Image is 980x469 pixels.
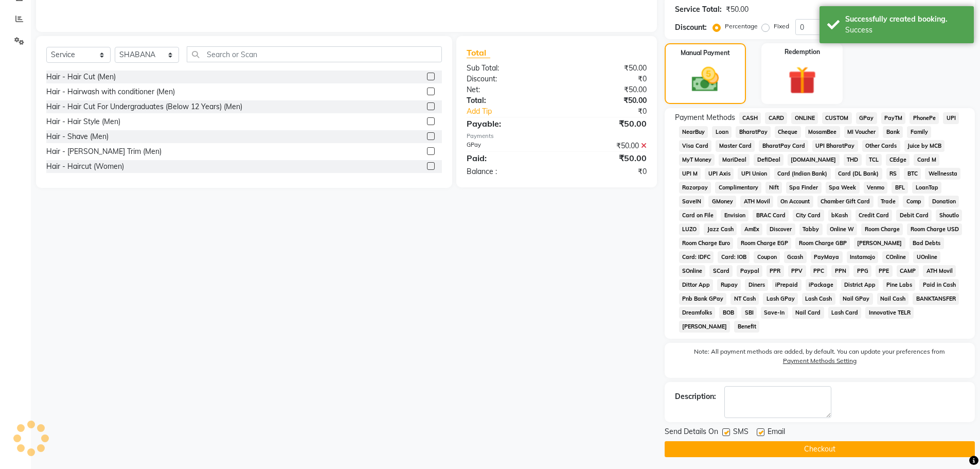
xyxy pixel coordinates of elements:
[734,321,759,333] span: Benefit
[675,4,722,15] div: Service Total:
[897,265,919,277] span: CAMP
[913,293,959,305] span: BANKTANSFER
[810,265,828,277] span: PPC
[886,168,900,180] span: RS
[459,166,557,177] div: Balance :
[765,112,787,124] span: CARD
[923,265,956,277] span: ATH Movil
[853,265,871,277] span: PPG
[721,210,749,221] span: Envision
[557,63,654,74] div: ₹50.00
[826,182,860,194] span: Spa Week
[772,279,801,291] span: iPrepaid
[730,293,759,305] span: NT Cash
[767,223,795,235] span: Discover
[679,293,727,305] span: Pnb Bank GPay
[741,223,762,235] span: AmEx
[675,22,707,33] div: Discount:
[459,106,573,117] a: Add Tip
[46,72,116,82] div: Hair - Hair Cut (Men)
[46,101,242,112] div: Hair - Hair Cut For Undergraduates (Below 12 Years) (Men)
[817,196,874,207] span: Chamber Gift Card
[788,154,840,166] span: [DOMAIN_NAME]
[795,237,850,249] span: Room Charge GBP
[910,237,944,249] span: Bad Debts
[835,168,882,180] span: Card (DL Bank)
[904,140,945,152] span: Juice by MCB
[831,265,849,277] span: PPN
[557,95,654,106] div: ₹50.00
[187,46,442,62] input: Search or Scan
[459,74,557,84] div: Discount:
[679,140,712,152] span: Visa Card
[904,168,921,180] span: BTC
[725,22,758,31] label: Percentage
[779,63,825,98] img: _gift.svg
[864,182,888,194] span: Venmo
[719,307,737,319] span: BOB
[785,47,820,57] label: Redemption
[675,347,965,370] label: Note: All payment methods are added, by default. You can update your preferences from
[761,307,788,319] span: Save-In
[459,63,557,74] div: Sub Total:
[903,196,924,207] span: Comp
[841,279,879,291] span: District App
[786,182,822,194] span: Spa Finder
[753,210,789,221] span: BRAC Card
[745,279,768,291] span: Diners
[712,126,732,138] span: Loan
[793,210,824,221] span: City Card
[557,74,654,84] div: ₹0
[679,251,714,263] span: Card: IDFC
[876,265,893,277] span: PPE
[704,223,737,235] span: Jazz Cash
[665,426,718,439] span: Send Details On
[883,126,903,138] span: Bank
[557,152,654,164] div: ₹50.00
[467,132,646,141] div: Payments
[681,48,730,58] label: Manual Payment
[856,112,877,124] span: GPay
[679,182,711,194] span: Razorpay
[733,426,749,439] span: SMS
[854,237,905,249] span: [PERSON_NAME]
[46,146,162,157] div: Hair - [PERSON_NAME] Trim (Men)
[459,141,557,151] div: GPay
[679,321,730,333] span: [PERSON_NAME]
[459,117,557,130] div: Payable:
[708,196,736,207] span: GMoney
[774,22,789,31] label: Fixed
[46,161,124,172] div: Hair - Haircut (Women)
[557,84,654,95] div: ₹50.00
[812,140,858,152] span: UPI BharatPay
[828,307,862,319] span: Lash Card
[718,251,750,263] span: Card: IOB
[459,84,557,95] div: Net:
[679,210,717,221] span: Card on File
[886,154,910,166] span: CEdge
[784,251,807,263] span: Gcash
[861,223,903,235] span: Room Charge
[791,112,818,124] span: ONLINE
[683,64,727,95] img: _cash.svg
[46,86,175,97] div: Hair - Hairwash with conditioner (Men)
[679,223,700,235] span: LUZO
[919,279,959,291] span: Paid in Cash
[792,307,824,319] span: Nail Card
[777,196,813,207] span: On Account
[573,106,654,117] div: ₹0
[844,154,862,166] span: THD
[754,251,780,263] span: Coupon
[866,154,882,166] span: TCL
[665,441,975,457] button: Checkout
[467,47,490,58] span: Total
[754,154,783,166] span: DefiDeal
[805,126,840,138] span: MosamBee
[914,154,939,166] span: Card M
[907,126,931,138] span: Family
[907,223,962,235] span: Room Charge USD
[828,210,851,221] span: bKash
[925,168,960,180] span: Wellnessta
[679,265,706,277] span: SOnline
[929,196,959,207] span: Donation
